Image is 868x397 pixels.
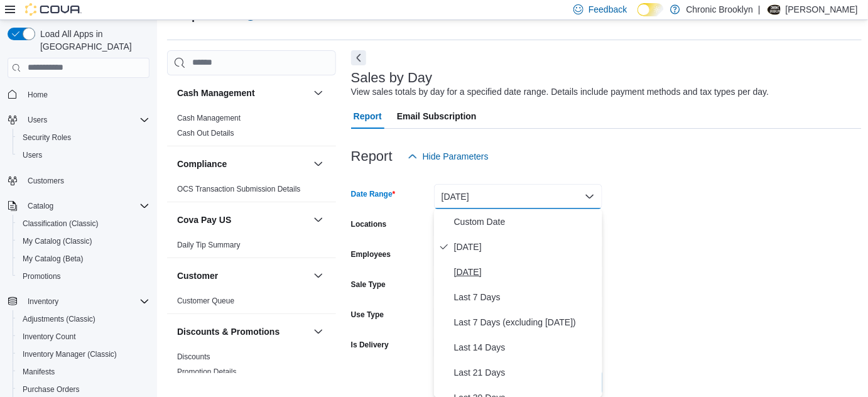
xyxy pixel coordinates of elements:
h3: Customer [177,269,218,282]
a: Manifests [18,364,60,379]
button: Hide Parameters [403,144,494,169]
h3: Discounts & Promotions [177,325,279,338]
label: Use Type [351,310,384,320]
button: Home [3,85,155,104]
span: Inventory Manager (Classic) [18,347,149,362]
button: Compliance [311,156,326,171]
input: Dark Mode [637,3,664,16]
button: Cash Management [177,87,308,99]
a: My Catalog (Classic) [18,234,97,249]
span: Home [23,87,149,102]
button: Customers [3,171,155,190]
span: Classification (Classic) [18,216,149,231]
button: Next [351,50,366,65]
button: My Catalog (Classic) [13,232,155,250]
span: Purchase Orders [18,382,149,397]
label: Date Range [351,189,396,199]
a: Classification (Classic) [18,216,104,231]
p: Chronic Brooklyn [686,2,754,17]
span: Last 7 Days [454,290,597,305]
button: Classification (Classic) [13,215,155,232]
span: Report [354,104,382,129]
button: Adjustments (Classic) [13,310,155,328]
button: Cova Pay US [177,214,308,226]
span: Customer Queue [177,296,234,306]
a: Inventory Manager (Classic) [18,347,122,362]
a: Inventory Count [18,329,81,344]
span: My Catalog (Classic) [23,236,92,246]
button: Inventory [23,294,63,309]
button: My Catalog (Beta) [13,250,155,268]
label: Sale Type [351,280,386,290]
div: View sales totals by day for a specified date range. Details include payment methods and tax type... [351,85,769,99]
button: Inventory Count [13,328,155,345]
span: Manifests [23,367,55,377]
a: Purchase Orders [18,382,85,397]
button: Discounts & Promotions [177,325,308,338]
span: Inventory Count [23,332,76,342]
span: Promotions [18,269,149,284]
a: Users [18,148,47,163]
a: Home [23,87,53,102]
span: Promotion Details [177,367,237,377]
span: Feedback [589,3,627,16]
span: Users [28,115,47,125]
span: Last 21 Days [454,365,597,380]
span: Last 14 Days [454,340,597,355]
div: BIll Morales [766,2,781,17]
button: Inventory [3,293,155,310]
p: [PERSON_NAME] [786,2,858,17]
span: OCS Transaction Submission Details [177,184,301,194]
span: Load All Apps in [GEOGRAPHIC_DATA] [35,28,149,53]
a: Cash Management [177,114,241,122]
span: [DATE] [454,264,597,280]
img: Cova [25,3,82,16]
button: Cova Pay US [311,212,326,227]
a: Daily Tip Summary [177,241,241,249]
h3: Cova Pay US [177,214,231,226]
button: Customer [311,268,326,283]
span: Last 7 Days (excluding [DATE]) [454,315,597,330]
span: Adjustments (Classic) [18,312,149,327]
span: My Catalog (Beta) [23,254,84,264]
span: Manifests [18,364,149,379]
span: Inventory [23,294,149,309]
span: Discounts [177,352,210,362]
span: Customers [28,176,64,186]
span: Security Roles [23,133,71,143]
div: Customer [167,293,336,313]
span: My Catalog (Classic) [18,234,149,249]
span: Catalog [28,201,53,211]
h3: Cash Management [177,87,255,99]
span: Email Subscription [397,104,477,129]
a: Customer Queue [177,296,234,305]
a: Adjustments (Classic) [18,312,100,327]
span: Inventory Count [18,329,149,344]
div: Compliance [167,182,336,202]
button: Security Roles [13,129,155,146]
div: Cash Management [167,111,336,146]
span: [DATE] [454,239,597,254]
button: Catalog [23,198,58,214]
button: Discounts & Promotions [311,324,326,339]
a: Promotion Details [177,367,237,376]
a: Customers [23,173,69,188]
span: Catalog [23,198,149,214]
button: Users [23,112,52,128]
span: Users [23,112,149,128]
button: Catalog [3,197,155,215]
button: Compliance [177,158,308,170]
button: Promotions [13,268,155,285]
span: Inventory Manager (Classic) [23,349,117,359]
a: Promotions [18,269,66,284]
span: Users [23,150,42,160]
label: Is Delivery [351,340,389,350]
button: Cash Management [311,85,326,101]
button: Manifests [13,363,155,381]
button: Customer [177,269,308,282]
button: Inventory Manager (Classic) [13,345,155,363]
span: Promotions [23,271,61,281]
button: [DATE] [434,184,602,209]
a: OCS Transaction Submission Details [177,185,301,193]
